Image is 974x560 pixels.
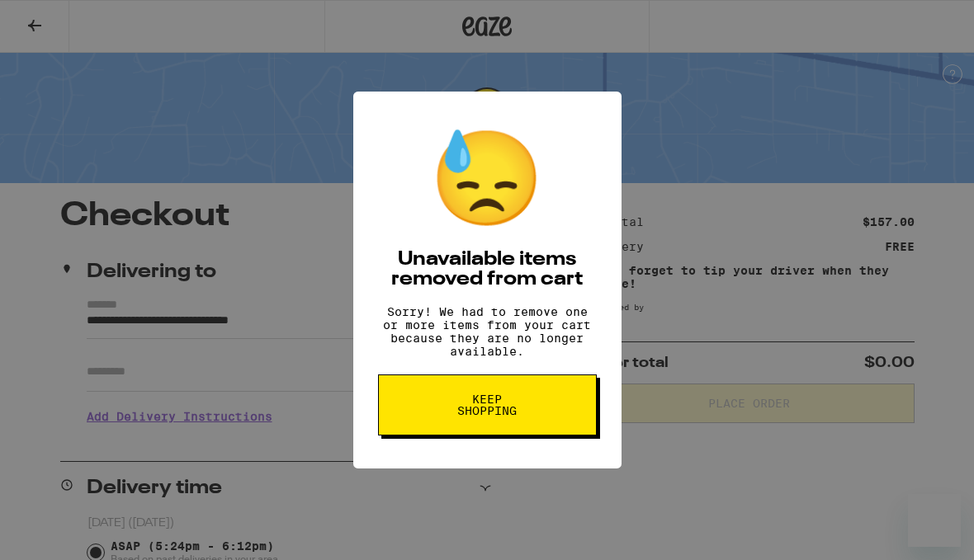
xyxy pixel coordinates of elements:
button: Keep Shopping [378,374,597,435]
span: Keep Shopping [445,393,530,416]
p: Sorry! We had to remove one or more items from your cart because they are no longer available. [378,305,597,358]
iframe: Button to launch messaging window [908,494,961,547]
h2: Unavailable items removed from cart [378,250,597,289]
div: 😓 [429,125,545,233]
